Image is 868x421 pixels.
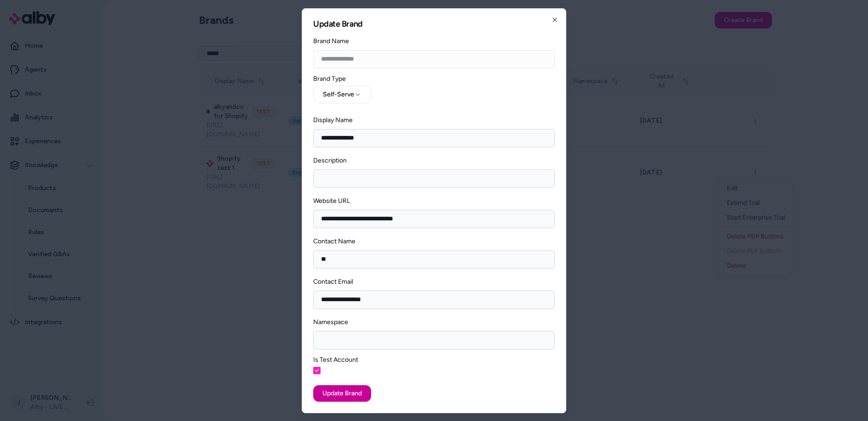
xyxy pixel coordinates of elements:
[313,157,347,164] label: Description
[313,318,348,326] label: Namespace
[313,76,555,82] label: Brand Type
[313,20,555,28] h2: Update Brand
[313,86,371,103] button: Self-Serve
[313,385,371,402] button: Update Brand
[313,237,355,245] label: Contact Name
[313,278,353,286] label: Contact Email
[313,197,350,205] label: Website URL
[313,37,349,45] label: Brand Name
[313,116,353,124] label: Display Name
[313,357,555,363] label: Is Test Account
